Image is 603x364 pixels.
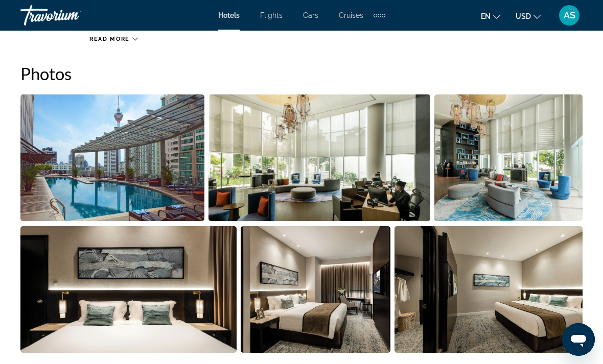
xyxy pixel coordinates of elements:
a: Flights [260,11,283,19]
span: USD [516,12,531,20]
iframe: Кнопка запуска окна обмена сообщениями [562,323,595,356]
button: Open full-screen image slider [241,226,390,353]
button: Read more [89,35,138,43]
h2: Photos [20,63,583,84]
button: User Menu [556,5,583,26]
a: Cruises [339,11,363,19]
span: en [481,12,491,20]
button: Open full-screen image slider [395,226,583,353]
span: AS [564,10,575,20]
button: Change currency [516,9,541,23]
a: Travorium [20,2,123,29]
a: Cars [303,11,318,19]
button: Open full-screen image slider [434,94,583,222]
button: Change language [481,9,500,23]
button: Open full-screen image slider [20,226,237,353]
button: Open full-screen image slider [20,94,204,222]
button: Open full-screen image slider [208,94,431,222]
a: Hotels [218,11,240,19]
button: Extra navigation items [374,7,385,23]
span: Read more [89,36,130,42]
